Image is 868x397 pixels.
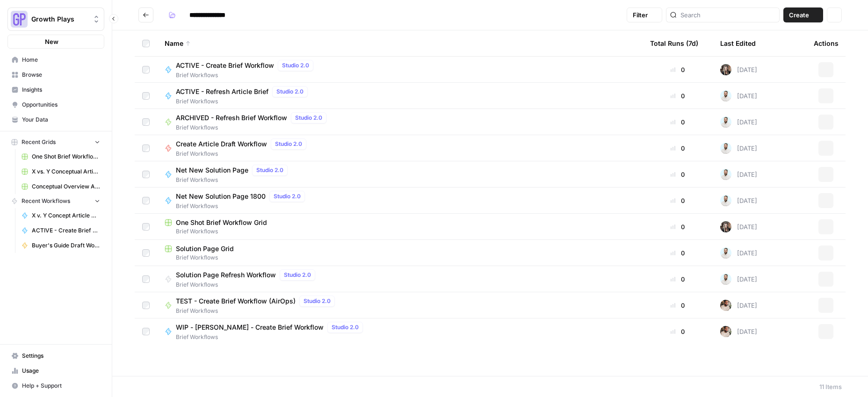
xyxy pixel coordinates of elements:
[31,14,88,24] span: Growth Plays
[720,274,731,285] img: odyn83o5p1wan4k8cy2vh2ud1j9q
[650,196,705,205] div: 0
[720,116,757,128] div: [DATE]
[720,169,731,180] img: odyn83o5p1wan4k8cy2vh2ud1j9q
[165,296,635,315] a: TEST - Create Brief Workflow (AirOps)Studio 2.0Brief Workflows
[720,169,757,180] div: [DATE]
[783,7,823,22] button: Create
[165,253,635,262] span: Brief Workflows
[176,113,287,123] span: ARCHIVED - Refresh Brief Workflow
[176,244,234,253] span: Solution Page Grid
[7,135,104,149] button: Recent Grids
[165,227,635,236] span: Brief Workflows
[165,191,635,210] a: Net New Solution Page 1800Studio 2.0Brief Workflows
[650,248,705,258] div: 0
[22,367,100,375] span: Usage
[284,271,311,279] span: Studio 2.0
[176,97,311,106] span: Brief Workflows
[176,150,310,158] span: Brief Workflows
[176,139,267,149] span: Create Article Draft Workflow
[7,82,104,97] a: Insights
[176,296,296,306] span: TEST - Create Brief Workflow (AirOps)
[22,71,100,79] span: Browse
[276,87,304,96] span: Studio 2.0
[650,91,705,101] div: 0
[295,114,322,122] span: Studio 2.0
[720,326,757,337] div: [DATE]
[7,194,104,208] button: Recent Workflows
[22,101,100,109] span: Opportunities
[282,61,309,70] span: Studio 2.0
[176,202,309,210] span: Brief Workflows
[7,112,104,127] a: Your Data
[720,221,757,232] div: [DATE]
[650,30,698,56] div: Total Runs (7d)
[176,61,274,70] span: ACTIVE - Create Brief Workflow
[165,30,635,56] div: Name
[165,244,635,262] a: Solution Page GridBrief Workflows
[7,67,104,82] a: Browse
[720,64,757,75] div: [DATE]
[165,165,635,184] a: Net New Solution PageStudio 2.0Brief Workflows
[17,208,104,223] a: X v. Y Concept Article Generator
[720,195,757,206] div: [DATE]
[176,270,276,280] span: Solution Page Refresh Workflow
[814,30,839,56] div: Actions
[22,56,100,64] span: Home
[176,333,367,341] span: Brief Workflows
[17,179,104,194] a: Conceptual Overview Article Grid
[7,35,104,49] button: New
[650,117,705,127] div: 0
[819,382,842,391] div: 11 Items
[176,218,267,227] span: One Shot Brief Workflow Grid
[32,152,100,161] span: One Shot Brief Workflow Grid
[165,112,635,132] a: ARCHIVED - Refresh Brief WorkflowStudio 2.0Brief Workflows
[7,7,104,31] button: Workspace: Growth Plays
[720,30,756,56] div: Last Edited
[22,86,100,94] span: Insights
[11,11,28,28] img: Growth Plays Logo
[633,10,648,20] span: Filter
[720,90,731,101] img: odyn83o5p1wan4k8cy2vh2ud1j9q
[720,300,731,311] img: 09vqwntjgx3gjwz4ea1r9l7sj8gc
[650,274,705,284] div: 0
[650,170,705,179] div: 0
[176,71,317,79] span: Brief Workflows
[176,176,291,184] span: Brief Workflows
[720,221,731,232] img: hdvq4edqhod41033j3abmrftx7xs
[22,197,70,205] span: Recent Workflows
[720,90,757,101] div: [DATE]
[165,269,635,289] a: Solution Page Refresh WorkflowStudio 2.0Brief Workflows
[7,97,104,112] a: Opportunities
[32,182,100,191] span: Conceptual Overview Article Grid
[32,226,100,235] span: ACTIVE - Create Brief Workflow
[165,322,635,341] a: WIP - [PERSON_NAME] - Create Brief WorkflowStudio 2.0Brief Workflows
[22,382,100,390] span: Help + Support
[7,52,104,67] a: Home
[650,144,705,153] div: 0
[680,10,775,20] input: Search
[22,115,100,124] span: Your Data
[720,300,757,311] div: [DATE]
[720,143,757,154] div: [DATE]
[720,143,731,154] img: odyn83o5p1wan4k8cy2vh2ud1j9q
[650,301,705,310] div: 0
[165,138,635,158] a: Create Article Draft WorkflowStudio 2.0Brief Workflows
[304,297,331,305] span: Studio 2.0
[7,363,104,378] a: Usage
[165,60,635,79] a: ACTIVE - Create Brief WorkflowStudio 2.0Brief Workflows
[17,149,104,164] a: One Shot Brief Workflow Grid
[650,222,705,231] div: 0
[165,86,635,106] a: ACTIVE - Refresh Article BriefStudio 2.0Brief Workflows
[176,87,268,96] span: ACTIVE - Refresh Article Brief
[32,167,100,176] span: X vs. Y Conceptual Articles
[789,10,809,20] span: Create
[720,116,731,128] img: odyn83o5p1wan4k8cy2vh2ud1j9q
[650,65,705,74] div: 0
[720,274,757,285] div: [DATE]
[720,326,731,337] img: 09vqwntjgx3gjwz4ea1r9l7sj8gc
[720,247,757,259] div: [DATE]
[176,281,319,289] span: Brief Workflows
[176,307,339,315] span: Brief Workflows
[32,211,100,220] span: X v. Y Concept Article Generator
[32,241,100,250] span: Buyer's Guide Draft Workflow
